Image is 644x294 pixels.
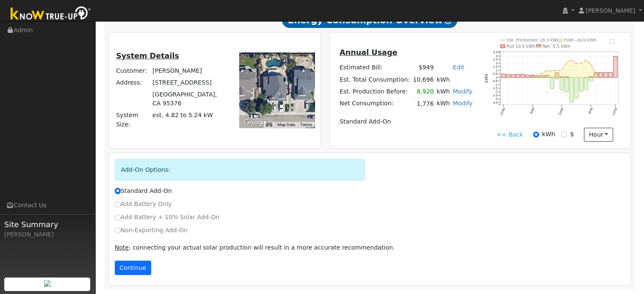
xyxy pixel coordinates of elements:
[521,74,525,77] rect: onclick=""
[453,88,473,95] a: Modify
[555,73,559,77] rect: onclick=""
[151,89,227,110] td: [GEOGRAPHIC_DATA], CA 95376
[338,116,474,128] td: Standard Add-On
[492,86,498,90] text: -1.5
[522,77,523,78] circle: onclick=""
[615,77,616,78] circle: onclick=""
[543,44,570,49] text: Net -5.5 kWh
[115,188,121,194] input: Standard Add-On
[531,75,534,77] rect: onclick=""
[565,77,569,92] rect: onclick=""
[499,107,506,116] text: 12AM
[115,244,129,251] u: Note
[614,56,617,77] rect: onclick=""
[542,130,555,139] label: kWh
[600,77,602,78] circle: onclick=""
[556,70,558,71] circle: onclick=""
[151,77,227,89] td: [STREET_ADDRESS]
[115,159,365,181] div: Add-On Options:
[595,73,597,74] circle: onclick=""
[604,72,608,77] rect: onclick=""
[532,76,533,77] circle: onclick=""
[151,65,227,77] td: [PERSON_NAME]
[277,122,295,128] button: Map Data
[576,63,577,64] circle: onclick=""
[241,117,269,128] a: Open this area in Google Maps (opens a new window)
[540,75,544,77] rect: onclick=""
[496,76,498,80] text: 0
[533,132,539,137] input: kWh
[599,72,603,77] rect: onclick=""
[609,72,613,77] rect: onclick=""
[586,60,587,61] circle: onclick=""
[501,74,505,77] rect: onclick=""
[115,65,151,77] td: Customer:
[495,97,498,101] text: -3
[115,77,151,89] td: Address:
[241,117,269,128] img: Google
[537,74,538,76] circle: onclick=""
[580,77,583,91] rect: onclick=""
[605,77,606,78] circle: onclick=""
[435,85,451,98] td: kWh
[435,98,451,110] td: kWh
[561,132,567,137] input: $
[512,77,514,78] circle: onclick=""
[495,83,498,87] text: -1
[338,98,411,110] td: Net Consumption:
[529,107,536,114] text: 6AM
[588,107,594,114] text: 6PM
[511,74,515,77] rect: onclick=""
[266,122,272,128] button: Keyboard shortcuts
[507,38,560,42] text: Est. Production 18.3 kWh
[496,54,498,58] text: 3
[453,100,473,107] a: Modify
[565,77,569,77] rect: onclick=""
[115,187,172,195] label: Standard Add-On
[586,7,635,14] span: [PERSON_NAME]
[560,77,564,90] rect: onclick=""
[493,58,498,61] text: 2.5
[485,74,489,83] text: kWh
[610,77,611,78] circle: onclick=""
[435,74,474,85] td: kWh
[584,77,588,90] rect: onclick=""
[495,90,498,93] text: -2
[536,76,539,77] rect: onclick=""
[412,62,435,74] td: $949
[453,64,464,71] a: Edit
[566,62,567,63] circle: onclick=""
[115,244,395,251] span: : connecting your actual solar production will result in a more accurate recommendation.
[338,85,411,98] td: Est. Production Before:
[610,39,615,44] text: 
[552,70,553,71] circle: onclick=""
[569,77,573,102] rect: onclick=""
[115,110,151,130] td: System Size:
[547,70,548,71] circle: onclick=""
[151,110,227,130] td: System Size
[115,261,151,275] button: Continue
[517,77,519,78] circle: onclick=""
[338,62,411,74] td: Estimated Bill:
[115,214,121,220] input: Add Battery + 10% Solar Add-On
[589,77,593,77] rect: onclick=""
[506,74,510,77] rect: onclick=""
[503,77,504,78] circle: onclick=""
[412,74,435,85] td: 10,696
[492,93,498,97] text: -2.5
[571,59,572,60] circle: onclick=""
[575,77,578,98] rect: onclick=""
[507,44,536,49] text: Pull 10.5 kWh
[589,77,593,81] rect: onclick=""
[527,77,528,78] circle: onclick=""
[44,280,51,287] img: retrieve
[497,130,523,139] a: << Back
[591,64,592,65] circle: onclick=""
[496,61,498,65] text: 2
[115,226,188,235] label: Non-Exporting Add-On
[611,107,618,116] text: 11PM
[555,77,559,79] rect: onclick=""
